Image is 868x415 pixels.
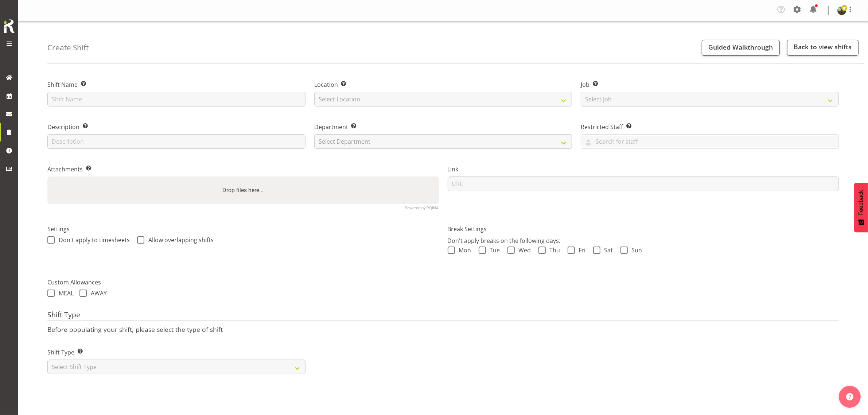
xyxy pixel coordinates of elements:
[581,80,839,89] label: Job
[581,123,839,131] label: Restricted Staff
[837,6,846,15] img: filipo-iupelid4dee51ae661687a442d92e36fb44151.png
[858,190,864,216] span: Feedback
[47,134,305,149] input: Description
[581,136,838,147] input: Search for staff
[846,393,853,400] img: help-xxl-2.png
[448,177,839,191] input: URL
[55,290,74,297] span: MEAL
[47,43,89,52] h4: Create Shift
[219,183,266,198] label: Drop files here...
[546,247,560,254] span: Thu
[314,80,572,89] label: Location
[486,247,500,254] span: Tue
[455,247,471,254] span: Mon
[314,123,572,131] label: Department
[628,247,642,254] span: Sun
[47,123,305,131] label: Description
[448,165,839,174] label: Link
[144,236,214,244] span: Allow overlapping shifts
[47,311,839,321] h4: Shift Type
[47,348,305,357] label: Shift Type
[47,80,305,89] label: Shift Name
[448,225,839,233] label: Break Settings
[854,183,868,232] button: Feedback - Show survey
[405,206,439,210] a: Powered by PQINA
[55,236,130,244] span: Don't apply to timesheets
[47,165,439,174] label: Attachments
[600,247,613,254] span: Sat
[47,92,305,106] input: Shift Name
[47,278,839,287] label: Custom Allowances
[515,247,531,254] span: Wed
[2,18,16,34] img: Rosterit icon logo
[575,247,586,254] span: Fri
[448,236,839,245] p: Don't apply breaks on the following days:
[702,40,780,56] button: Guided Walkthrough
[787,40,859,56] a: Back to view shifts
[47,325,839,333] p: Before populating your shift, please select the type of shift
[47,225,439,233] label: Settings
[708,43,773,51] span: Guided Walkthrough
[87,290,107,297] span: AWAY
